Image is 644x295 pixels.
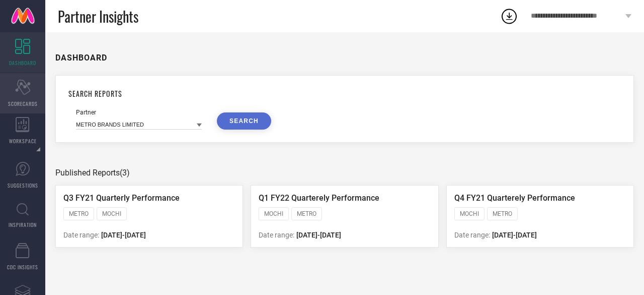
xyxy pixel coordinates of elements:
[58,6,138,27] span: Partner Insights
[259,193,379,203] span: Q1 FY22 Quarterely Performance
[102,210,121,217] span: MOCHI
[217,112,271,130] button: SEARCH
[493,210,512,217] span: METRO
[55,53,107,63] h1: DASHBOARD
[8,100,38,107] span: SCORECARDS
[63,193,180,203] span: Q3 FY21 Quarterly Performance
[63,231,99,239] span: Date range:
[454,231,490,239] span: Date range:
[460,210,479,217] span: MOCHI
[9,221,37,228] span: INSPIRATION
[264,210,283,217] span: MOCHI
[296,231,341,239] span: [DATE] - [DATE]
[259,231,294,239] span: Date range:
[101,231,146,239] span: [DATE] - [DATE]
[9,137,37,145] span: WORKSPACE
[68,88,621,99] h1: SEARCH REPORTS
[55,168,634,178] div: Published Reports (3)
[500,7,518,25] div: Open download list
[454,193,575,203] span: Q4 FY21 Quarterely Performance
[492,231,537,239] span: [DATE] - [DATE]
[69,210,89,217] span: METRO
[7,263,38,271] span: CDC INSIGHTS
[297,210,316,217] span: METRO
[76,109,202,116] div: Partner
[8,182,38,189] span: SUGGESTIONS
[9,59,36,67] span: DASHBOARD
